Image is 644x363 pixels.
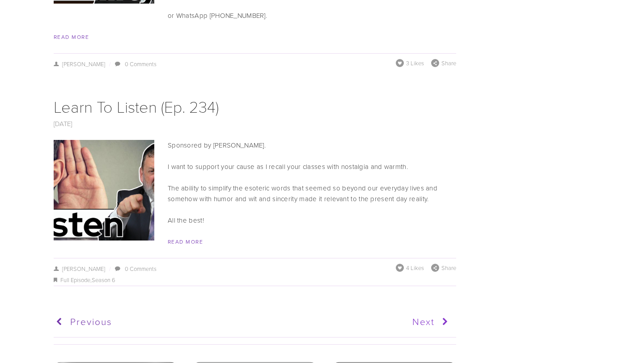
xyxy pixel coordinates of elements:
[60,276,90,284] a: Full Episode
[54,311,251,333] a: Previous
[125,60,157,68] a: 0 Comments
[54,215,456,226] p: All the best!
[54,119,72,128] a: [DATE]
[168,238,203,245] a: Read More
[54,161,456,172] p: I want to support your cause as I recall your classes with nostalgia and warmth.
[406,264,424,272] span: 4 Likes
[431,264,456,272] div: Share
[15,140,194,241] img: Learn To Listen (Ep. 234)
[54,275,456,286] div: ,
[54,265,105,273] a: [PERSON_NAME]
[92,276,115,284] a: Season 6
[54,183,456,204] p: The ability to simplify the esoteric words that seemed so beyond our everyday lives and somehow w...
[54,60,105,68] a: [PERSON_NAME]
[406,59,424,67] span: 3 Likes
[54,140,456,151] p: Sponsored by [PERSON_NAME].
[54,10,456,21] p: or WhatsApp [PHONE_NUMBER].
[254,311,451,333] a: Next
[54,95,219,117] a: Learn To Listen (Ep. 234)
[105,60,114,68] span: /
[125,265,157,273] a: 0 Comments
[54,33,89,41] a: Read More
[105,265,114,273] span: /
[431,59,456,67] div: Share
